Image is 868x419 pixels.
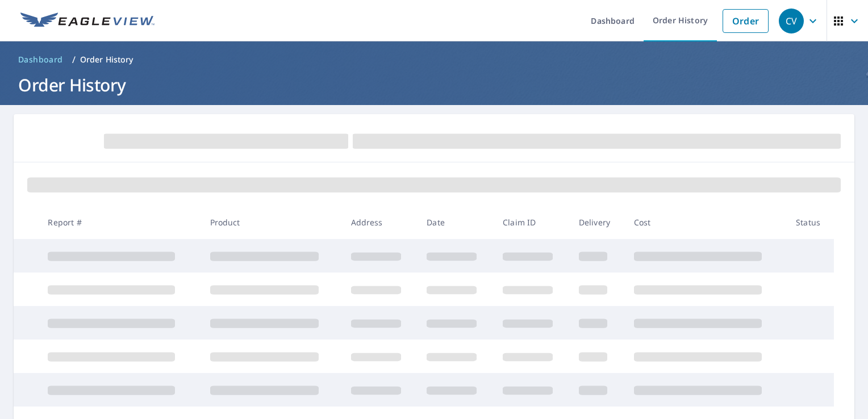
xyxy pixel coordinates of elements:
th: Address [342,206,418,239]
th: Claim ID [494,206,570,239]
div: CV [779,9,804,33]
a: Dashboard [14,51,68,69]
th: Report # [39,206,201,239]
th: Delivery [570,206,625,239]
th: Product [201,206,342,239]
img: EV Logo [20,12,155,30]
h1: Order History [14,73,854,97]
span: Dashboard [18,54,63,65]
li: / [72,53,76,66]
a: Order [723,9,769,33]
p: Order History [80,54,133,65]
th: Cost [625,206,787,239]
nav: breadcrumb [14,51,854,69]
th: Status [787,206,834,239]
th: Date [418,206,494,239]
